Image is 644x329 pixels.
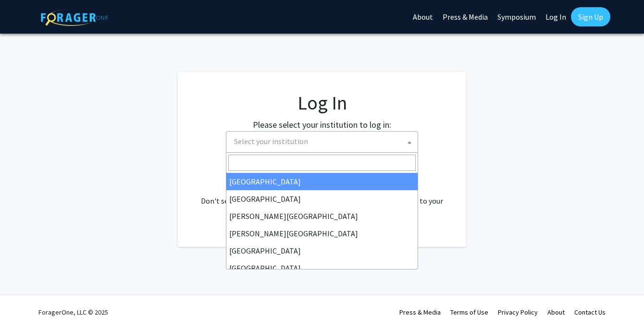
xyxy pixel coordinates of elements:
li: [GEOGRAPHIC_DATA] [226,190,418,207]
a: Contact Us [574,308,606,317]
span: Select your institution [226,131,418,153]
li: [GEOGRAPHIC_DATA] [226,259,418,277]
img: ForagerOne Logo [41,9,108,26]
div: No account? . Don't see your institution? about bringing ForagerOne to your institution. [197,172,447,218]
span: Select your institution [234,136,308,146]
a: Terms of Use [450,308,488,317]
a: Privacy Policy [498,308,538,317]
li: [GEOGRAPHIC_DATA] [226,173,418,190]
input: Search [228,155,416,171]
a: Sign Up [571,7,610,26]
label: Please select your institution to log in: [253,118,391,131]
div: ForagerOne, LLC © 2025 [38,295,108,329]
h1: Log In [197,91,447,114]
li: [PERSON_NAME][GEOGRAPHIC_DATA] [226,207,418,225]
span: Select your institution [230,132,418,151]
li: [GEOGRAPHIC_DATA] [226,242,418,259]
li: [PERSON_NAME][GEOGRAPHIC_DATA] [226,225,418,242]
a: About [547,308,565,317]
a: Press & Media [399,308,441,317]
